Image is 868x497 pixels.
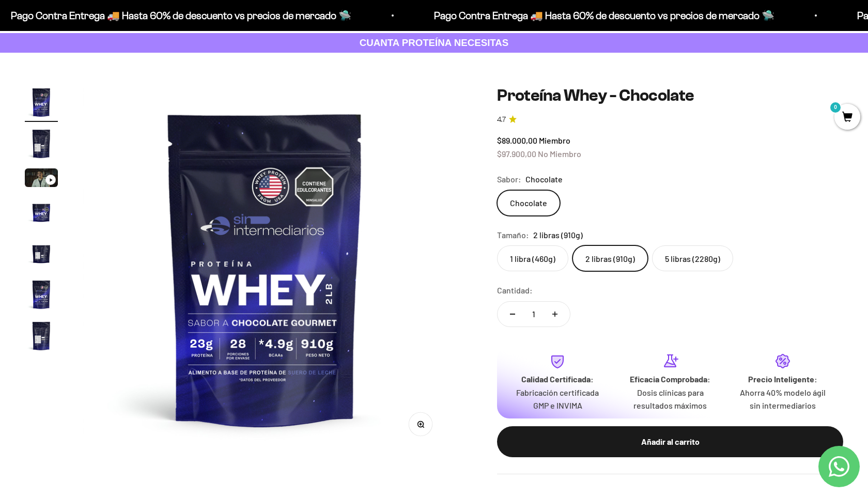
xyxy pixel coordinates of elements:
p: Pago Contra Entrega 🚚 Hasta 60% de descuento vs precios de mercado 🛸 [8,7,348,24]
img: Proteína Whey - Chocolate [83,86,447,451]
p: Dosis clínicas para resultados máximos [622,386,718,412]
p: Fabricación certificada GMP e INVIMA [509,386,606,412]
button: Ir al artículo 5 [25,237,58,273]
p: Pago Contra Entrega 🚚 Hasta 60% de descuento vs precios de mercado 🛸 [431,7,771,24]
span: Chocolate [525,173,563,186]
mark: 0 [829,101,842,114]
div: Añadir al carrito [518,435,823,448]
strong: CUANTA PROTEÍNA NECESITAS [360,37,509,48]
span: No Miembro [538,149,581,159]
button: Ir al artículo 2 [25,127,58,163]
a: 4.74.7 de 5.0 estrellas [497,114,843,126]
span: 2 libras (910g) [533,228,583,242]
button: Añadir al carrito [497,426,843,457]
img: Proteína Whey - Chocolate [25,319,58,352]
button: Ir al artículo 7 [25,319,58,355]
img: Proteína Whey - Chocolate [25,86,58,119]
button: Ir al artículo 4 [25,195,58,231]
button: Ir al artículo 1 [25,86,58,122]
legend: Sabor: [497,173,521,186]
button: Ir al artículo 3 [25,168,58,190]
legend: Tamaño: [497,228,529,242]
strong: Calidad Certificada: [521,374,594,384]
p: Ahorra 40% modelo ágil sin intermediarios [735,386,831,412]
h1: Proteína Whey - Chocolate [497,86,843,105]
strong: Eficacia Comprobada: [630,374,710,384]
span: $89.000,00 [497,135,537,145]
label: Cantidad: [497,284,533,297]
span: $97.900,00 [497,149,536,159]
button: Ir al artículo 6 [25,278,58,314]
button: Reducir cantidad [498,302,528,327]
span: 4.7 [497,114,506,126]
img: Proteína Whey - Chocolate [25,237,58,270]
button: Aumentar cantidad [540,302,570,327]
img: Proteína Whey - Chocolate [25,278,58,311]
a: 0 [834,112,860,123]
strong: Precio Inteligente: [748,374,817,384]
img: Proteína Whey - Chocolate [25,127,58,160]
img: Proteína Whey - Chocolate [25,195,58,228]
span: Miembro [539,135,570,145]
